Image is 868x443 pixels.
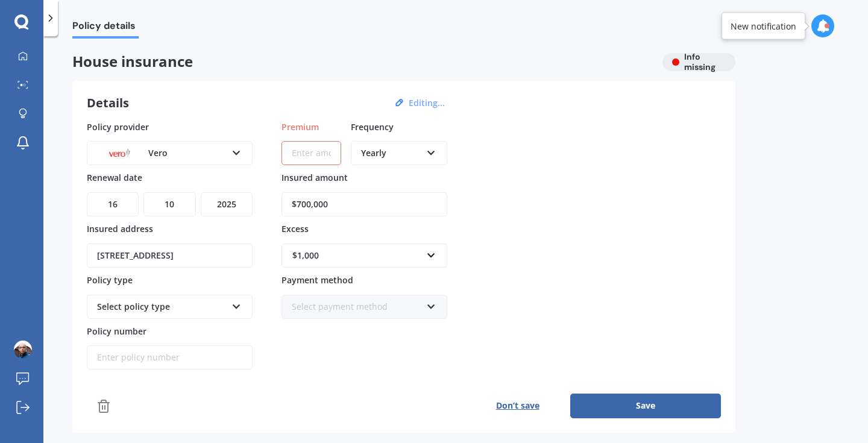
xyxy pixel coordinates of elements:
[281,141,341,165] input: Enter amount
[570,394,721,418] button: Save
[97,146,227,160] div: Vero
[87,172,142,183] span: Renewal date
[292,249,422,262] div: $1,000
[87,243,253,268] input: Enter address
[292,300,421,313] div: Select payment method
[97,300,227,313] div: Select policy type
[87,325,146,336] span: Policy number
[361,146,421,160] div: Yearly
[281,223,309,234] span: Excess
[281,172,348,183] span: Insured amount
[351,121,394,132] span: Frequency
[87,274,133,286] span: Policy type
[14,341,32,359] img: ACg8ocLb-2nwuJrgRbUyCK0hnB0DYQwAA6Q6trXvofMRQiaRpfwYLOM=s96-c
[281,274,353,286] span: Payment method
[731,20,796,32] div: New notification
[72,20,139,36] span: Policy details
[87,345,253,369] input: Enter policy number
[465,394,570,418] button: Don’t save
[281,192,447,216] input: Enter amount
[405,98,448,108] button: Editing...
[87,223,153,234] span: Insured address
[87,95,129,111] h3: Details
[87,121,149,132] span: Policy provider
[97,145,142,162] img: Vero.png
[281,121,319,132] span: Premium
[72,53,653,71] span: House insurance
